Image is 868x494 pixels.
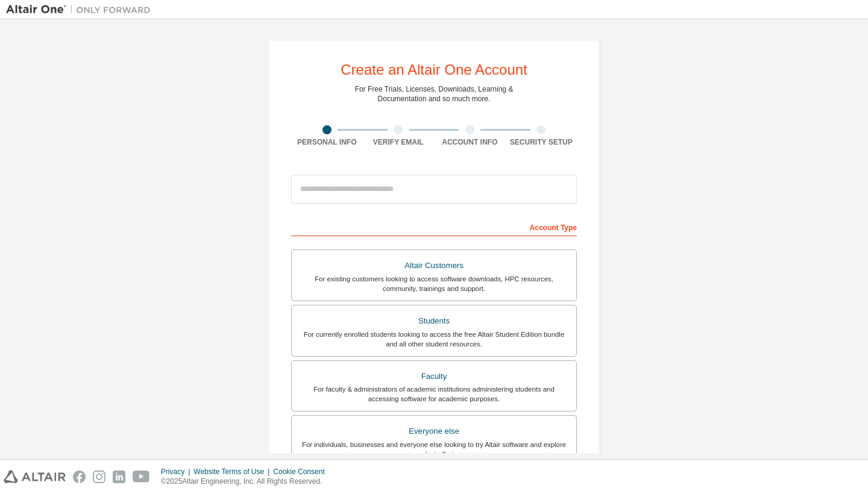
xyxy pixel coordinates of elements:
[299,384,569,404] div: For faculty & administrators of academic institutions administering students and accessing softwa...
[161,477,332,487] p: © 2025 Altair Engineering, Inc. All Rights Reserved.
[299,368,569,385] div: Faculty
[291,217,577,236] div: Account Type
[93,471,105,483] img: instagram.svg
[193,467,273,477] div: Website Terms of Use
[273,467,332,477] div: Cookie Consent
[299,313,569,330] div: Students
[299,274,569,293] div: For existing customers looking to access software downloads, HPC resources, community, trainings ...
[363,137,435,147] div: Verify Email
[291,137,363,147] div: Personal Info
[161,467,193,477] div: Privacy
[4,471,66,483] img: altair_logo.svg
[299,440,569,459] div: For individuals, businesses and everyone else looking to try Altair software and explore our prod...
[133,471,150,483] img: youtube.svg
[434,137,506,147] div: Account Info
[6,4,157,16] img: Altair One
[355,84,514,104] div: For Free Trials, Licenses, Downloads, Learning & Documentation and so much more.
[299,257,569,274] div: Altair Customers
[113,471,125,483] img: linkedin.svg
[299,330,569,349] div: For currently enrolled students looking to access the free Altair Student Edition bundle and all ...
[506,137,577,147] div: Security Setup
[299,423,569,440] div: Everyone else
[73,471,86,483] img: facebook.svg
[341,63,527,77] div: Create an Altair One Account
